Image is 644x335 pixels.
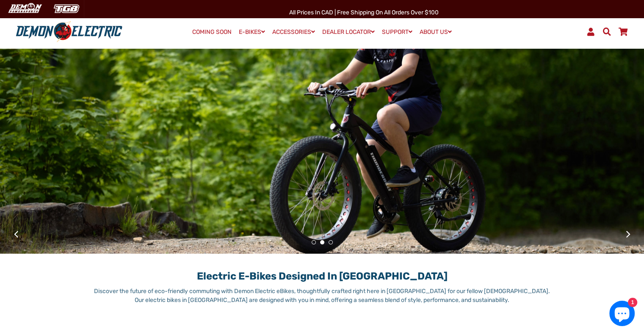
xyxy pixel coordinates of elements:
a: COMING SOON [189,26,235,38]
inbox-online-store-chat: Shopify online store chat [607,301,637,328]
button: 1 of 3 [312,240,316,244]
a: ACCESSORIES [269,26,318,38]
button: 2 of 3 [320,240,324,244]
img: Demon Electric logo [13,21,125,43]
a: E-BIKES [236,26,268,38]
button: 3 of 3 [329,240,333,244]
a: SUPPORT [379,26,415,38]
h1: Electric E-Bikes Designed in [GEOGRAPHIC_DATA] [91,262,553,282]
a: DEALER LOCATOR [319,26,378,38]
p: Discover the future of eco-friendly commuting with Demon Electric eBikes, thoughtfully crafted ri... [91,287,553,305]
a: ABOUT US [417,26,455,38]
img: Demon Electric [4,2,45,16]
img: TGB Canada [49,2,84,16]
span: All Prices in CAD | Free shipping on all orders over $100 [289,9,439,16]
